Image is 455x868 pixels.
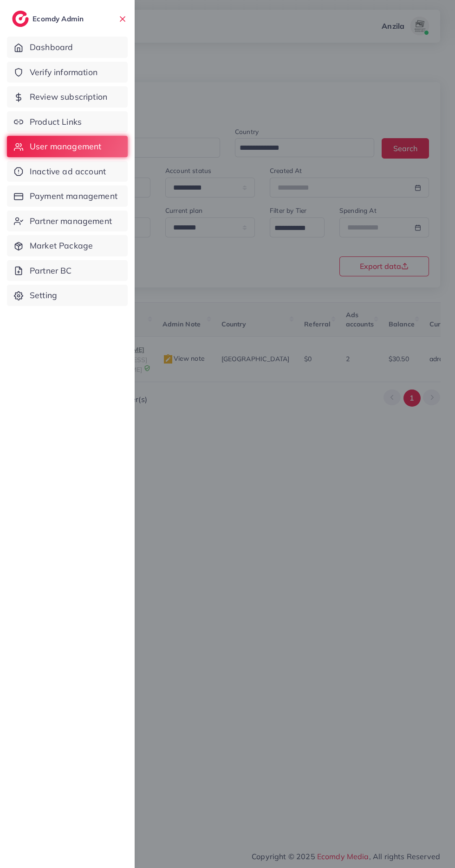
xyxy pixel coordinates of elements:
[7,86,128,108] a: Review subscription
[7,185,128,207] a: Payment management
[30,66,97,78] span: Verify information
[30,265,72,277] span: Partner BC
[7,235,128,256] a: Market Package
[30,91,107,103] span: Review subscription
[7,111,128,133] a: Product Links
[30,190,117,202] span: Payment management
[7,161,128,182] a: Inactive ad account
[30,116,82,128] span: Product Links
[7,136,128,157] a: User management
[12,11,29,27] img: logo
[7,62,128,83] a: Verify information
[7,211,128,232] a: Partner management
[30,289,57,301] span: Setting
[12,11,86,27] a: logoEcomdy Admin
[30,166,106,178] span: Inactive ad account
[30,240,93,252] span: Market Package
[7,37,128,58] a: Dashboard
[7,285,128,306] a: Setting
[30,140,101,153] span: User management
[30,215,112,227] span: Partner management
[32,14,86,23] h2: Ecomdy Admin
[30,41,73,53] span: Dashboard
[7,260,128,281] a: Partner BC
